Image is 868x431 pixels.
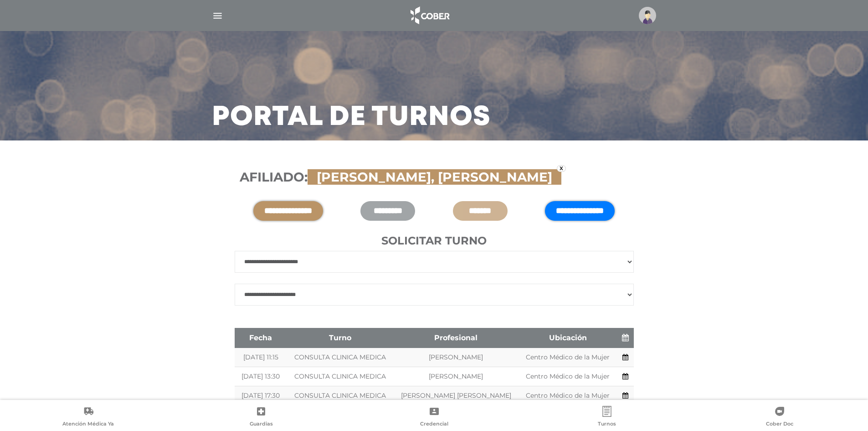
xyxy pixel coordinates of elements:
td: Centro Médico de la Mujer [519,367,617,386]
td: Centro Médico de la Mujer [519,348,617,367]
span: Credencial [420,421,448,429]
img: logo_cober_home-white.png [406,5,453,26]
a: Agendar turno [622,372,628,380]
td: CONSULTA CLINICA MEDICA [287,367,393,386]
th: Turno [287,328,393,348]
a: Cober Doc [693,406,866,429]
th: Profesional [393,328,519,348]
td: CONSULTA CLINICA MEDICA [287,386,393,405]
th: Ubicación [519,328,617,348]
td: [PERSON_NAME] [393,367,519,386]
a: Guardias [175,406,347,429]
td: CONSULTA CLINICA MEDICA [287,348,393,367]
a: Credencial [348,406,520,429]
a: Agendar turno [622,353,628,361]
a: Turnos [520,406,693,429]
a: x [557,165,566,172]
td: [DATE] 17:30 [235,386,288,405]
span: Guardias [250,421,273,429]
img: Cober_menu-lines-white.svg [212,10,223,21]
td: Centro Médico de la Mujer [519,386,617,405]
span: [PERSON_NAME], [PERSON_NAME] [312,169,557,185]
span: Turnos [598,421,616,429]
td: [DATE] 11:15 [235,348,288,367]
span: Atención Médica Ya [62,421,114,429]
h3: Portal de turnos [212,106,491,130]
a: Agendar turno [622,391,628,400]
h4: Solicitar turno [235,234,634,248]
h3: Afiliado: [240,170,629,185]
a: Atención Médica Ya [2,406,175,429]
th: Fecha [235,328,288,348]
span: Cober Doc [766,421,793,429]
td: [PERSON_NAME] [393,348,519,367]
td: [PERSON_NAME] [PERSON_NAME] [393,386,519,405]
img: profile-placeholder.svg [639,7,656,24]
td: [DATE] 13:30 [235,367,288,386]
